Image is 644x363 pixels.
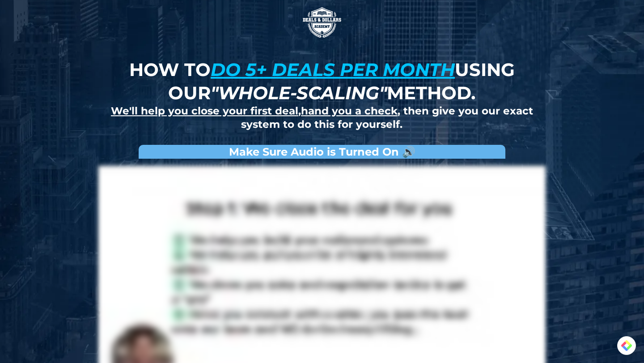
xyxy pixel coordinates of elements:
strong: , , then give you our exact system to do this for yourself. [111,105,533,131]
strong: Make Sure Audio is Turned On 🔊 [229,145,415,158]
u: We'll help you close your first deal [111,105,298,117]
em: "whole-scaling" [211,82,387,104]
u: hand you a check [301,105,398,117]
strong: How to using our method. [129,59,515,104]
u: do 5+ deals per month [211,59,455,80]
